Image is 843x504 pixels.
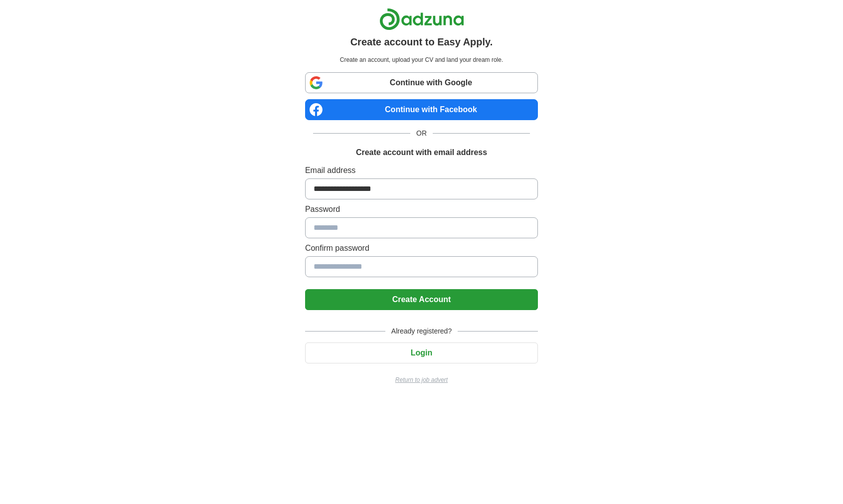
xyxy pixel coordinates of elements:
label: Confirm password [305,242,538,254]
a: Login [305,348,538,357]
a: Return to job advert [305,375,538,384]
label: Email address [305,165,538,176]
button: Create Account [305,289,538,310]
img: Adzuna logo [379,8,464,30]
h1: Create account to Easy Apply. [350,34,493,49]
p: Create an account, upload your CV and land your dream role. [307,55,536,64]
button: Login [305,342,538,363]
h1: Create account with email address [356,147,487,159]
a: Continue with Facebook [305,99,538,120]
span: OR [410,128,433,139]
label: Password [305,203,538,215]
a: Continue with Google [305,72,538,93]
span: Already registered? [385,326,458,336]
